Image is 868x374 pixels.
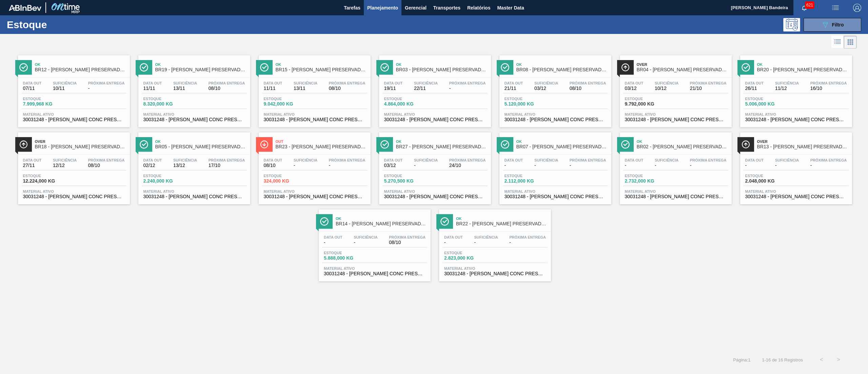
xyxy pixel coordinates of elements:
[570,81,606,85] span: Próxima Entrega
[276,62,367,67] span: Ok
[35,139,126,144] span: Over
[374,127,494,204] a: ÍconeOkBR27 - [PERSON_NAME] PRESERVADO 63,5KGData out03/12Suficiência-Próxima Entrega24/10Estoque...
[264,189,366,193] span: Material ativo
[501,63,509,72] img: Ícone
[133,127,254,204] a: ÍconeOkBR05 - [PERSON_NAME] PRESERVADO 63,5KGData out02/12Suficiência13/12Próxima Entrega17/10Est...
[324,235,342,239] span: Data out
[621,63,630,72] img: Ícone
[534,158,558,162] span: Suficiência
[294,86,317,91] span: 13/11
[209,163,245,168] span: 17/10
[143,174,191,178] span: Estoque
[735,127,855,204] a: ÍconeOverBR13 - [PERSON_NAME] PRESERVADO 63,5KGData out-Suficiência-Próxima Entrega-Estoque2.048,...
[384,158,403,162] span: Data out
[405,4,427,12] span: Gerencial
[23,158,42,162] span: Data out
[444,271,546,276] span: 30031248 - SUCO LARANJA CONC PRESV 63 5 KG
[637,62,728,67] span: Over
[264,86,282,91] span: 11/11
[516,139,608,144] span: Ok
[534,86,558,91] span: 03/12
[384,81,403,85] span: Data out
[625,158,644,162] span: Data out
[294,81,317,85] span: Suficiência
[88,86,125,91] span: -
[384,112,486,116] span: Material ativo
[775,86,799,91] span: 11/12
[264,97,311,101] span: Estoque
[143,117,245,122] span: 30031248 - SUCO LARANJA CONC PRESV 63 5 KG
[143,81,162,85] span: Data out
[155,62,247,67] span: Ok
[775,81,799,85] span: Suficiência
[831,4,840,12] img: userActions
[449,163,486,168] span: 24/10
[456,221,548,226] span: BR22 - SUCO LARANJA PRESERVADO 63,5KG
[625,101,672,107] span: 9.792,000 KG
[505,174,552,178] span: Estoque
[505,163,523,168] span: -
[324,266,426,270] span: Material ativo
[264,112,366,116] span: Material ativo
[625,97,672,101] span: Estoque
[354,235,377,239] span: Suficiência
[757,62,849,67] span: Ok
[757,67,849,72] span: BR20 - SUCO LARANJA PRESERVADO 63,5KG
[324,256,371,261] span: 5.888,000 KG
[209,158,245,162] span: Próxima Entrega
[380,63,389,72] img: Ícone
[396,139,488,144] span: Ok
[143,179,191,184] span: 2.240,000 KG
[384,117,486,122] span: 30031248 - SUCO LARANJA CONC PRESV 63 5 KG
[505,101,552,107] span: 5.120,000 KG
[336,221,427,226] span: BR14 - SUCO LARANJA PRESERVADO 63,5KG
[23,97,71,101] span: Estoque
[53,81,77,85] span: Suficiência
[449,81,486,85] span: Próxima Entrega
[23,81,42,85] span: Data out
[384,86,403,91] span: 19/11
[733,357,750,362] span: Página : 1
[173,81,197,85] span: Suficiência
[440,217,449,226] img: Ícone
[615,50,735,127] a: ÍconeOverBR04 - [PERSON_NAME] PRESERVADO 63,5KGData out03/12Suficiência10/12Próxima Entrega21/10E...
[414,163,438,168] span: -
[494,50,615,127] a: ÍconeOkBR08 - [PERSON_NAME] PRESERVADO 63,5KGData out21/11Suficiência03/12Próxima Entrega08/10Est...
[23,117,125,122] span: 30031248 - SUCO LARANJA CONC PRESV 63 5 KG
[329,158,366,162] span: Próxima Entrega
[625,86,644,91] span: 03/12
[389,240,426,245] span: 08/10
[444,235,463,239] span: Data out
[805,1,814,9] span: 621
[264,117,366,122] span: 30031248 - SUCO LARANJA CONC PRESV 63 5 KG
[501,140,509,149] img: Ícone
[143,194,245,199] span: 30031248 - SUCO LARANJA CONC PRESV 63 5 KG
[474,240,498,245] span: -
[23,189,125,193] span: Material ativo
[276,144,367,149] span: BR23 - SUCO LARANJA PRESERVADO 63,5KG
[810,163,847,168] span: -
[329,81,366,85] span: Próxima Entrega
[830,351,847,368] button: >
[505,194,606,199] span: 30031248 - SUCO LARANJA CONC PRESV 63 5 KG
[433,4,460,12] span: Transportes
[745,158,764,162] span: Data out
[832,22,844,27] span: Filtro
[625,163,644,168] span: -
[155,139,247,144] span: Ok
[745,194,847,199] span: 30031248 - SUCO LARANJA CONC PRESV 63 5 KG
[276,139,367,144] span: Out
[13,127,133,204] a: ÍconeOverBR18 - [PERSON_NAME] PRESERVADO 63,5KGData out27/11Suficiência12/12Próxima Entrega08/10E...
[324,251,371,255] span: Estoque
[209,81,245,85] span: Próxima Entrega
[209,86,245,91] span: 08/10
[143,112,245,116] span: Material ativo
[444,251,492,255] span: Estoque
[53,86,77,91] span: 10/11
[264,163,282,168] span: 08/10
[53,163,77,168] span: 12/12
[414,158,438,162] span: Suficiência
[329,163,366,168] span: -
[745,101,793,107] span: 5.006,000 KG
[23,112,125,116] span: Material ativo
